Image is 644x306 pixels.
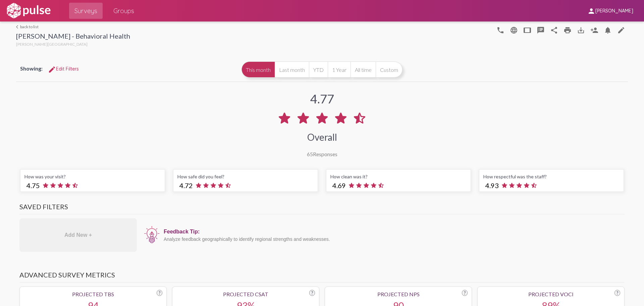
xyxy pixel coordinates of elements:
[601,23,614,37] button: Bell
[588,23,601,37] button: Person
[43,63,84,75] button: Edit FiltersEdit Filters
[26,181,40,189] span: 4.75
[462,290,468,296] div: ?
[510,26,518,34] mat-icon: language
[563,26,572,34] mat-icon: print
[5,2,52,19] img: white-logo.svg
[577,26,585,34] mat-icon: Download
[307,151,337,157] div: Responses
[617,26,625,34] mat-icon: edit
[507,23,521,37] button: language
[309,61,328,78] button: YTD
[521,23,534,37] button: tablet
[550,26,558,34] mat-icon: Share
[582,4,639,17] button: [PERSON_NAME]
[614,290,620,296] div: ?
[587,7,595,15] mat-icon: person
[574,23,588,37] button: Download
[176,291,315,297] div: Projected CSAT
[328,61,351,78] button: 1 Year
[561,23,574,37] a: print
[537,26,545,34] mat-icon: speaker_notes
[24,174,161,179] div: How was your visit?
[309,290,315,296] div: ?
[534,23,547,37] button: speaker_notes
[547,23,561,37] button: Share
[332,181,346,189] span: 4.69
[19,218,137,252] div: Add New +
[74,5,97,17] span: Surveys
[20,65,43,72] span: Showing:
[494,23,507,37] button: language
[48,65,56,74] mat-icon: Edit Filters
[307,131,337,143] div: Overall
[376,61,402,78] button: Custom
[19,203,625,214] h3: Saved Filters
[330,174,467,179] div: How clean was it?
[496,26,504,34] mat-icon: language
[108,3,140,19] a: Groups
[179,181,193,189] span: 4.72
[590,26,598,34] mat-icon: Person
[485,181,499,189] span: 4.93
[16,32,130,42] div: [PERSON_NAME] - Behavioral Health
[595,8,633,14] span: [PERSON_NAME]
[614,23,628,37] a: edit
[164,229,621,235] div: Feedback Tip:
[329,291,468,297] div: Projected NPS
[16,25,20,29] mat-icon: arrow_back_ios
[144,225,160,244] img: icon12.png
[351,61,376,78] button: All time
[16,24,130,29] a: back to list
[24,291,162,297] div: Projected TBS
[523,26,531,34] mat-icon: tablet
[275,61,309,78] button: Last month
[310,91,334,106] div: 4.77
[16,42,88,47] span: [PERSON_NAME][GEOGRAPHIC_DATA]
[241,61,275,78] button: This month
[177,174,314,179] div: How safe did you feel?
[483,174,620,179] div: How respectful was the staff?
[69,3,103,19] a: Surveys
[604,26,612,34] mat-icon: Bell
[164,236,621,242] div: Analyze feedback geographically to identify regional strengths and weaknesses.
[307,151,313,157] span: 65
[19,271,625,282] h3: Advanced Survey Metrics
[48,66,79,72] span: Edit Filters
[482,291,620,297] div: Projected VoCI
[113,5,134,17] span: Groups
[157,290,162,296] div: ?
